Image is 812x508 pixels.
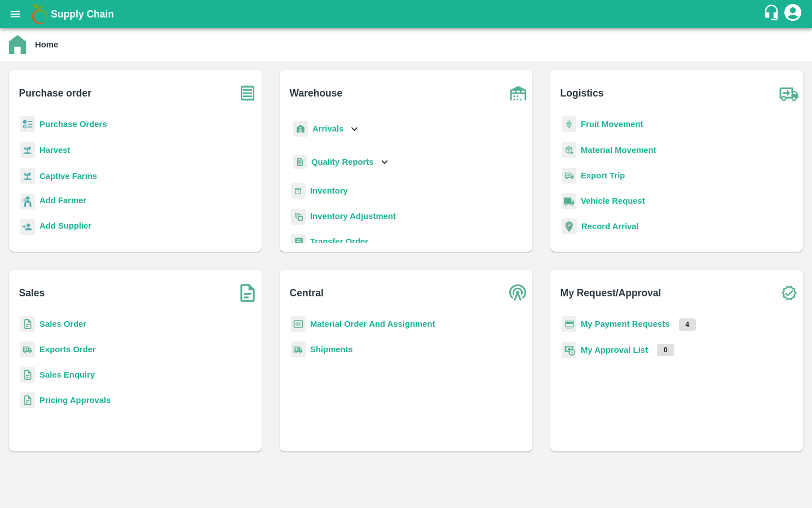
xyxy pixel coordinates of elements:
[310,345,353,354] a: Shipments
[28,3,51,25] img: logo
[51,6,763,22] a: Supply Chain
[293,121,308,137] img: whArrival
[291,234,306,250] img: whTransfer
[581,319,670,329] a: My Payment Requests
[291,151,391,174] div: Quality Reports
[35,40,58,49] b: Home
[9,35,26,54] img: home
[581,196,645,205] a: Vehicle Request
[291,341,306,358] img: shipments
[19,285,45,301] b: Sales
[39,120,107,129] a: Purchase Orders
[233,79,262,107] img: purchase
[20,367,35,383] img: sales
[775,279,803,307] img: check
[39,220,91,235] a: Add Supplier
[39,172,97,181] a: Captive Farms
[39,319,86,329] a: Sales Order
[783,2,803,26] div: account of current user
[562,116,576,133] img: fruit
[581,171,625,180] a: Export Trip
[233,279,262,307] img: soSales
[311,157,374,167] b: Quality Reports
[581,120,643,129] a: Fruit Movement
[20,341,35,358] img: shipments
[562,218,577,234] img: recordArrival
[657,344,674,356] p: 0
[562,142,576,159] img: material
[562,193,576,209] img: vehicle
[291,116,361,142] div: Arrivals
[19,85,91,101] b: Purchase order
[39,196,86,205] b: Add Farmer
[2,1,28,27] button: open drawer
[310,237,368,246] a: Transfer Order
[562,316,576,332] img: payment
[20,116,35,133] img: reciept
[20,194,35,210] img: farmer
[312,124,343,133] b: Arrivals
[290,85,343,101] b: Warehouse
[581,146,656,155] a: Material Movement
[310,186,348,195] a: Inventory
[293,155,307,169] img: qualityReport
[39,345,96,354] a: Exports Order
[504,79,532,107] img: warehouse
[291,183,306,199] img: whInventory
[39,396,111,405] a: Pricing Approvals
[561,85,604,101] b: Logistics
[20,142,35,159] img: harvest
[39,370,95,379] a: Sales Enquiry
[775,79,803,107] img: truck
[310,212,396,221] a: Inventory Adjustment
[51,8,114,20] b: Supply Chain
[20,316,35,332] img: sales
[291,316,306,332] img: centralMaterial
[763,4,783,24] div: customer-support
[310,319,435,329] a: Material Order And Assignment
[39,221,91,230] b: Add Supplier
[561,285,661,301] b: My Request/Approval
[562,341,576,358] img: approval
[581,345,648,354] a: My Approval List
[679,318,696,331] p: 4
[39,146,70,155] a: Harvest
[20,392,35,409] img: sales
[562,168,576,184] img: delivery
[290,285,324,301] b: Central
[20,168,35,185] img: harvest
[504,279,532,307] img: central
[291,208,306,225] img: inventory
[20,219,35,235] img: supplier
[39,194,86,209] a: Add Farmer
[581,222,639,231] a: Record Arrival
